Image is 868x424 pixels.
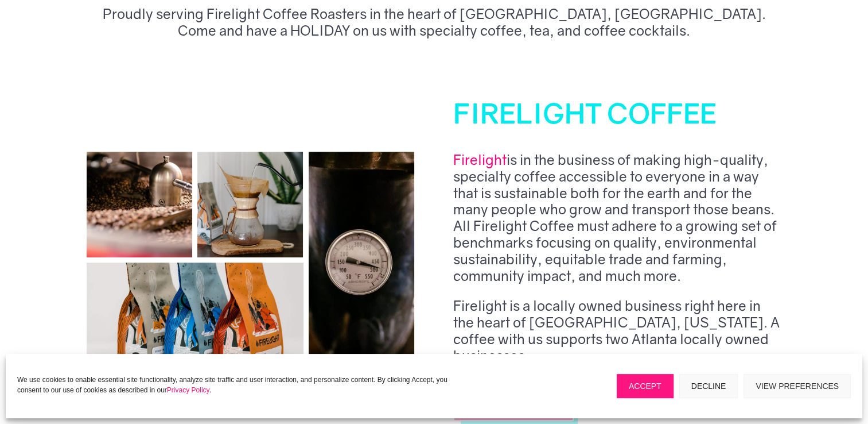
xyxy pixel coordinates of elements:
a: Firelight [453,151,507,168]
p: We use cookies to enable essential site functionality, analyze site traffic and user interaction,... [17,375,458,395]
p: is in the business of making high-quality, specialty coffee accessible to everyone in a way that ... [453,152,781,298]
h2: FIRELIGHT COFFEE [453,99,781,133]
p: Proudly serving Firelight Coffee Roasters in the heart of [GEOGRAPHIC_DATA], [GEOGRAPHIC_DATA]. C... [87,6,781,39]
button: View preferences [744,374,851,398]
a: Privacy Policy [167,386,209,394]
button: Decline [679,374,738,398]
button: Accept [617,374,674,398]
p: Firelight is a locally owned business right here in the heart of [GEOGRAPHIC_DATA], [US_STATE]. A... [453,298,781,377]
